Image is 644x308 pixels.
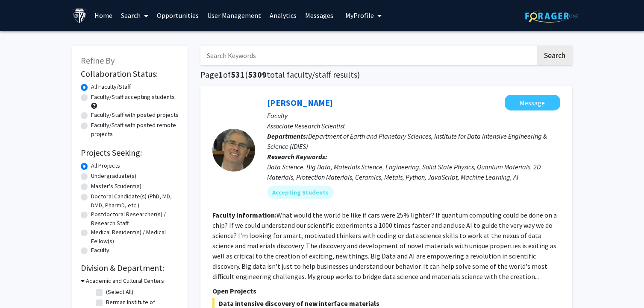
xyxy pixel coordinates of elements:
[525,9,579,23] img: ForagerOne Logo
[91,228,179,246] label: Medical Resident(s) / Medical Fellow(s)
[91,121,179,139] label: Faculty/Staff with posted remote projects
[81,148,179,158] h2: Projects Seeking:
[301,0,338,30] a: Messages
[90,0,117,30] a: Home
[81,69,179,79] h2: Collaboration Status:
[267,132,547,151] span: Department of Earth and Planetary Sciences, Institute for Data Intensive Engineering & Science (I...
[267,152,327,161] b: Research Keywords:
[231,69,245,80] span: 531
[106,288,133,296] label: (Select All)
[200,70,572,80] h1: Page of ( total faculty/staff results)
[91,171,136,180] label: Undergraduate(s)
[72,8,87,23] img: Johns Hopkins University Logo
[265,0,301,30] a: Analytics
[91,246,109,255] label: Faculty
[91,82,131,91] label: All Faculty/Staff
[345,11,374,20] span: My Profile
[117,0,153,30] a: Search
[91,93,175,102] label: Faculty/Staff accepting students
[267,110,560,121] p: Faculty
[91,210,179,228] label: Postdoctoral Researcher(s) / Research Staff
[91,110,179,119] label: Faculty/Staff with posted projects
[212,211,557,281] fg-read-more: What would the world be like if cars were 25% lighter? If quantum computing could be done on a ch...
[267,162,560,182] div: Data Science, Big Data, Materials Science, Engineering, Solid State Physics, Quantum Materials, 2...
[81,263,179,273] h2: Division & Department:
[267,132,308,140] b: Departments:
[212,211,276,219] b: Faculty Information:
[200,46,536,65] input: Search Keywords
[91,192,179,210] label: Doctoral Candidate(s) (PhD, MD, DMD, PharmD, etc.)
[91,161,120,170] label: All Projects
[267,186,334,199] mat-chip: Accepting Students
[267,121,560,131] p: Associate Research Scientist
[81,55,115,66] span: Refine By
[86,276,164,285] h3: Academic and Cultural Centers
[91,182,141,191] label: Master's Student(s)
[218,69,223,80] span: 1
[203,0,265,30] a: User Management
[248,69,267,80] span: 5309
[212,286,560,296] p: Open Projects
[537,46,572,65] button: Search
[267,97,333,108] a: [PERSON_NAME]
[505,95,560,110] button: Message David Elbert
[153,0,203,30] a: Opportunities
